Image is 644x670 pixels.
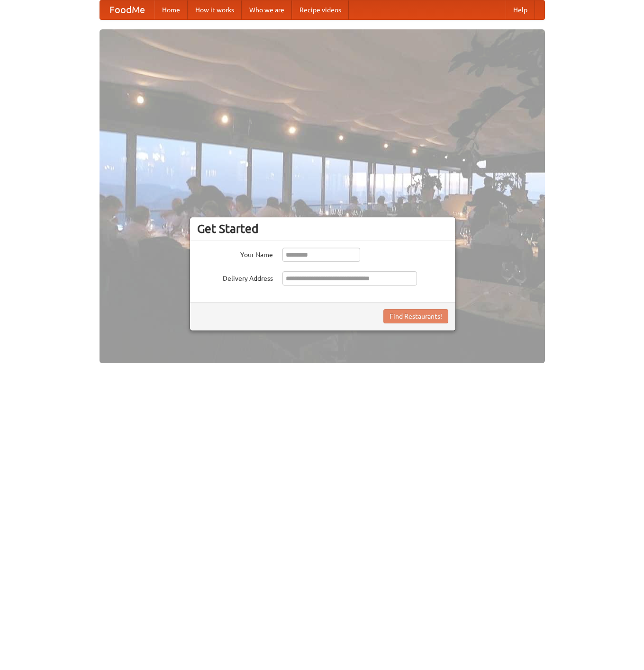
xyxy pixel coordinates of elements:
[197,248,273,259] label: Your Name
[188,0,242,19] a: How it works
[100,0,154,19] a: FoodMe
[197,271,273,283] label: Delivery Address
[506,0,535,19] a: Help
[383,309,448,323] button: Find Restaurants!
[292,0,349,19] a: Recipe videos
[242,0,292,19] a: Who we are
[154,0,188,19] a: Home
[197,222,448,236] h3: Get Started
